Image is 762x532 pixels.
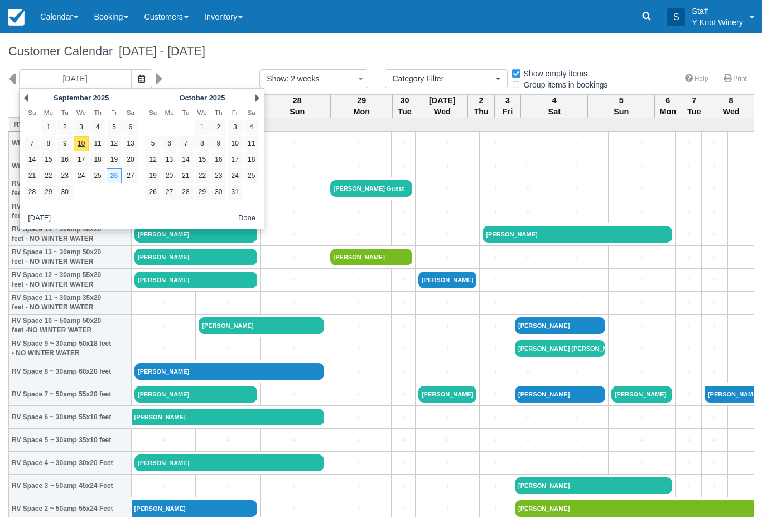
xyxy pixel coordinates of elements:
a: 7 [178,136,193,151]
th: Winery Dry site 1, 30amp [9,132,132,154]
a: Prev [24,94,28,103]
a: + [705,366,725,378]
a: + [330,297,388,309]
th: RV Space 15 ~ 30amp 35x20 feet - NO WINTER WATER [9,200,132,223]
a: + [418,229,476,240]
a: + [611,457,672,469]
a: 23 [57,168,73,183]
a: [PERSON_NAME] [418,386,476,403]
a: + [330,274,388,286]
a: + [330,389,388,400]
span: Monday [165,109,173,116]
a: + [418,297,476,309]
a: + [418,183,476,195]
a: [PERSON_NAME] [515,317,605,334]
a: 12 [107,136,122,151]
a: 9 [57,136,73,151]
a: + [330,434,388,446]
th: 8 Wed [707,94,755,118]
button: Category Filter [385,69,508,88]
a: + [418,320,476,332]
a: + [394,137,412,149]
a: + [483,457,509,469]
a: [PERSON_NAME] [134,226,257,243]
a: + [394,297,412,309]
a: 15 [195,152,210,167]
a: + [394,274,412,286]
a: Help [678,71,715,87]
a: 17 [228,152,243,167]
a: 15 [41,152,56,167]
a: + [418,343,476,355]
a: 13 [162,152,177,167]
a: + [547,252,605,263]
a: + [483,320,509,332]
a: [PERSON_NAME] [134,272,257,288]
a: 30 [57,185,73,200]
a: + [263,480,324,492]
a: + [611,297,672,309]
a: 2 [211,120,226,135]
a: 21 [25,168,40,183]
a: + [134,297,192,309]
a: + [263,343,324,355]
a: + [705,343,725,355]
a: + [705,229,725,240]
img: checkfront-main-nav-mini-logo.png [8,9,25,26]
a: + [678,480,698,492]
a: + [330,229,388,240]
a: + [418,434,476,446]
a: + [483,160,509,172]
a: + [678,137,698,149]
a: 29 [41,185,56,200]
th: 28 Sun [264,94,331,118]
a: + [547,160,605,172]
a: + [483,412,509,423]
a: 17 [74,152,89,167]
a: + [199,297,257,309]
a: + [705,434,725,446]
a: + [515,183,541,195]
span: September [54,94,91,102]
a: + [611,252,672,263]
a: 24 [228,168,243,183]
a: + [678,343,698,355]
a: + [263,229,324,240]
a: 19 [145,168,160,183]
a: + [394,412,412,423]
a: + [394,320,412,332]
a: 11 [90,136,105,151]
a: 20 [123,152,138,167]
a: [PERSON_NAME] [134,363,324,380]
a: [PERSON_NAME] [199,317,324,334]
a: + [547,297,605,309]
a: [PERSON_NAME] Guest [330,180,412,197]
a: + [330,137,388,149]
a: + [330,503,388,515]
a: 12 [145,152,160,167]
a: 16 [57,152,73,167]
a: + [678,160,698,172]
a: 20 [162,168,177,183]
a: + [483,206,509,217]
a: + [263,434,324,446]
th: 30 Tue [393,94,417,118]
a: + [678,389,698,400]
a: 27 [123,168,138,183]
a: 1 [41,120,56,135]
a: 30 [211,185,226,200]
a: 14 [25,152,40,167]
p: Y Knot Winery [692,17,743,28]
a: 4 [244,120,259,135]
a: [PERSON_NAME] [418,272,476,288]
a: + [483,480,509,492]
a: + [515,160,541,172]
p: Staff [692,6,743,17]
a: + [678,206,698,217]
a: + [483,343,509,355]
a: + [394,160,412,172]
a: + [678,320,698,332]
a: + [263,137,324,149]
a: 26 [107,168,122,183]
th: RV Space 16 ~ 30amp 50x20 feet - NO WINTER WATER [9,177,132,200]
